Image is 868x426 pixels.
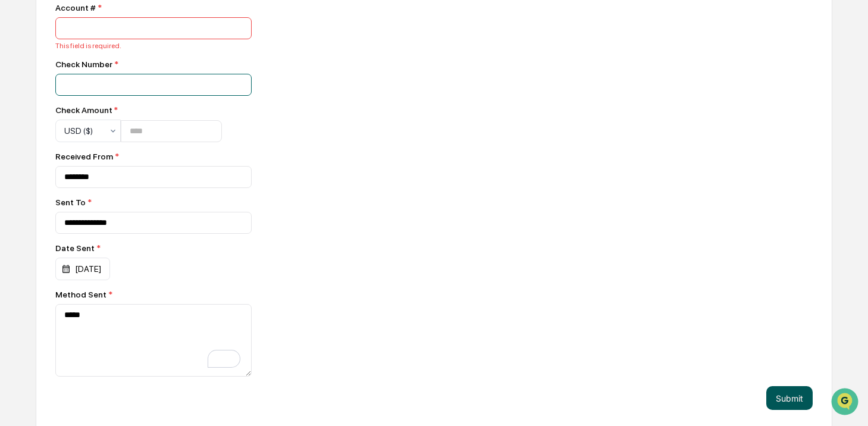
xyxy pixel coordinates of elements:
[7,145,82,167] a: 🖐️Preclearance
[55,3,472,12] div: Account #
[82,145,152,167] a: 🗄️Attestations
[55,198,472,207] div: Sent To
[55,105,222,115] div: Check Amount
[12,91,33,112] img: 1746055101610-c473b297-6a78-478c-a979-82029cc54cd1
[24,150,77,162] span: Preclearance
[55,152,472,161] div: Received From
[40,103,151,112] div: We're available if you need us!
[55,304,252,377] textarea: To enrich screen reader interactions, please activate Accessibility in Grammarly extension settings
[40,91,195,103] div: Start new chat
[84,201,144,211] a: Powered byPylon
[55,42,472,50] div: This field is required.
[12,151,21,161] div: 🖐️
[12,25,217,44] p: How can we help?
[7,168,80,189] a: 🔎Data Lookup
[766,386,813,410] button: Submit
[12,174,21,183] div: 🔎
[98,150,148,162] span: Attestations
[55,258,110,280] div: [DATE]
[55,59,472,69] div: Check Number
[830,387,862,419] iframe: Open customer support
[24,173,75,184] span: Data Lookup
[202,95,217,109] button: Start new chat
[118,202,144,211] span: Pylon
[55,290,472,299] div: Method Sent
[86,151,96,161] div: 🗄️
[55,243,234,253] div: Date Sent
